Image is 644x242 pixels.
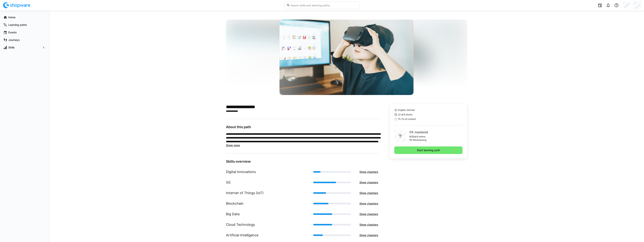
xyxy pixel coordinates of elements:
[226,201,244,206] h1: Blockchain
[359,233,379,237] span: Show chapters
[357,179,381,186] button: Show chapters
[359,223,379,227] span: Show chapters
[226,169,256,174] h1: Digital Innovations
[398,113,412,116] span: 22 skill atoms
[226,144,240,147] span: Show more
[416,148,440,152] span: Start learning path
[226,222,255,227] h1: Cloud Technology
[226,125,381,129] h3: About this path
[226,180,230,185] h1: 5G
[357,221,381,228] button: Show chapters
[290,4,358,7] input: Search skills and learning paths…
[416,139,426,142] p: remaining
[394,146,463,154] button: Start learning path
[357,200,381,207] button: Show chapters
[359,181,379,184] span: Show chapters
[359,191,379,195] span: Show chapters
[357,168,381,176] button: Show chapters
[414,135,425,138] p: skill atoms
[359,212,379,216] span: Show chapters
[357,210,381,218] button: Show chapters
[409,135,414,138] p: 0/22
[359,202,379,205] span: Show chapters
[359,170,379,174] span: Show chapters
[357,231,381,239] button: Show chapters
[226,233,258,238] h1: Artificial Intelligence
[398,118,416,121] span: 7h 7m of content
[226,212,240,217] h1: Big Data
[226,159,381,164] h3: Skills overview
[357,189,381,197] button: Show chapters
[409,130,428,134] p: 0% mastered
[409,139,416,142] p: 7h 7m
[226,191,264,195] h1: Internet of Things (IoT)
[398,109,415,112] span: English, German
